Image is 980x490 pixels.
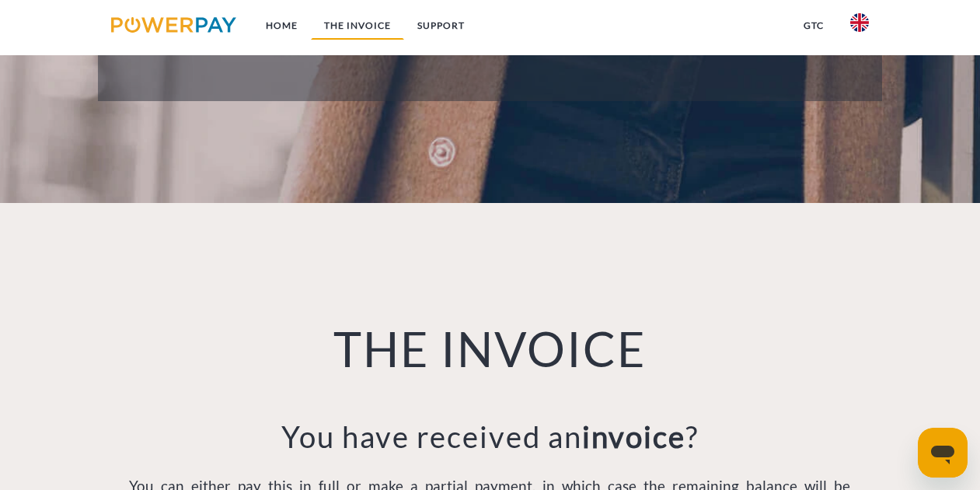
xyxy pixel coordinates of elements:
img: en [850,13,869,32]
a: GTC [790,12,837,40]
h1: THE INVOICE [110,320,870,380]
iframe: Button to launch messaging window [918,428,968,478]
a: Support [404,12,478,40]
b: invoice [582,418,685,454]
h3: You have received an ? [110,418,870,456]
a: THE INVOICE [311,12,404,40]
a: Home [253,12,311,40]
img: logo-powerpay.svg [111,17,236,33]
